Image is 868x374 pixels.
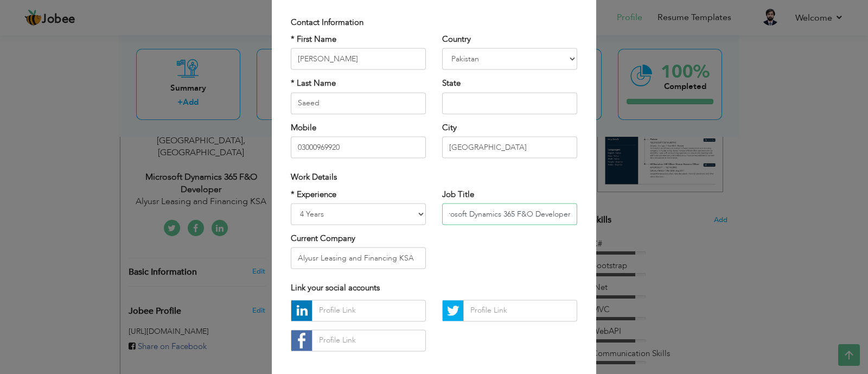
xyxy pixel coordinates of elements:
img: facebook [291,330,312,351]
span: Contact Information [291,17,363,28]
label: Mobile [291,122,316,134]
label: * Experience [291,189,336,200]
img: linkedin [291,300,312,321]
label: Job Title [442,189,474,200]
label: * Last Name [291,78,336,90]
label: City [442,122,457,134]
img: Twitter [443,300,463,321]
span: Work Details [291,172,337,183]
label: State [442,78,461,90]
input: Profile Link [312,300,426,321]
input: Profile Link [312,329,426,351]
label: Country [442,34,471,45]
input: Profile Link [463,300,577,321]
label: Current Company [291,233,355,244]
span: Link your social accounts [291,283,380,294]
label: * First Name [291,34,336,45]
